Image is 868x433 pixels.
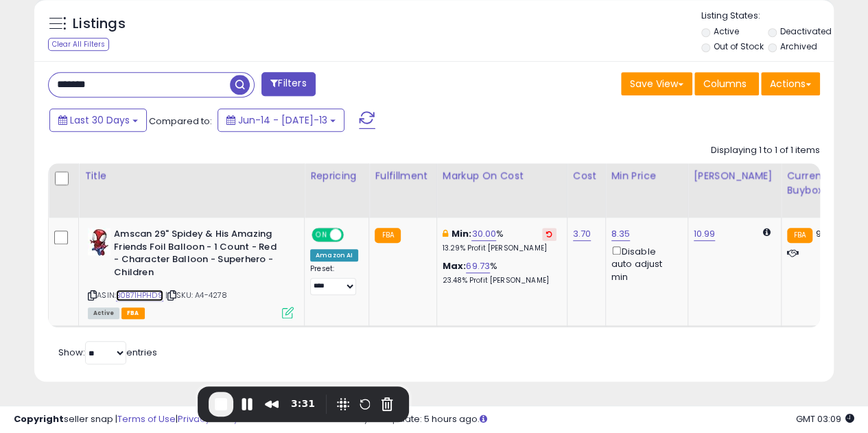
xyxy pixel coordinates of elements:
[466,259,490,273] a: 69.73
[713,40,763,52] label: Out of Stock
[573,169,600,183] div: Cost
[694,72,759,95] button: Columns
[443,244,556,253] p: 13.29% Profit [PERSON_NAME]
[443,260,556,285] div: %
[310,249,358,261] div: Amazon AI
[443,228,556,253] div: %
[611,227,631,241] a: 8.35
[443,169,561,183] div: Markup on Cost
[114,228,281,282] b: Amscan 29" Spidey & His Amazing Friends Foil Balloon - 1 Count - Red - Character Balloon - Superh...
[310,264,358,295] div: Preset:
[342,229,364,241] span: OFF
[443,259,467,272] b: Max:
[780,25,832,37] label: Deactivated
[703,77,747,91] span: Columns
[780,40,817,52] label: Archived
[308,413,854,426] div: Last InventoryLab Update: 5 hours ago.
[621,72,692,95] button: Save View
[451,227,472,240] b: Min:
[787,169,858,198] div: Current Buybox Price
[48,38,109,51] div: Clear All Filters
[694,169,775,183] div: [PERSON_NAME]
[436,163,567,218] th: The percentage added to the cost of goods (COGS) that forms the calculator for Min & Max prices.
[694,227,716,241] a: 10.99
[701,10,834,23] p: Listing States:
[149,115,212,128] span: Compared to:
[313,229,330,241] span: ON
[375,228,400,243] small: FBA
[88,228,110,255] img: 41L-FRXC6qL._SL40_.jpg
[711,144,820,157] div: Displaying 1 to 1 of 1 items
[84,169,298,183] div: Title
[761,72,820,95] button: Actions
[261,72,315,96] button: Filters
[73,14,126,34] h5: Listings
[218,108,344,132] button: Jun-14 - [DATE]-13
[70,113,130,127] span: Last 30 Days
[310,169,363,183] div: Repricing
[713,25,738,37] label: Active
[796,412,854,425] span: 2025-08-13 03:09 GMT
[375,169,430,183] div: Fulfillment
[49,108,147,132] button: Last 30 Days
[816,227,835,240] span: 9.95
[573,227,591,241] a: 3.70
[443,276,556,285] p: 23.48% Profit [PERSON_NAME]
[471,227,496,241] a: 30.00
[238,113,327,127] span: Jun-14 - [DATE]-13
[787,228,812,243] small: FBA
[611,169,682,183] div: Min Price
[611,244,677,283] div: Disable auto adjust min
